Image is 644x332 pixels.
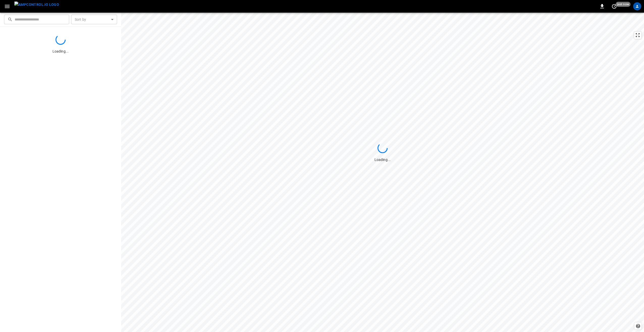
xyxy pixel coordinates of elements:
div: profile-icon [633,2,641,10]
span: Loading... [52,49,69,53]
span: just now [616,2,631,7]
span: Loading... [374,158,391,162]
button: set refresh interval [610,2,618,10]
canvas: Map [121,13,644,332]
img: ampcontrol.io logo [14,2,59,8]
